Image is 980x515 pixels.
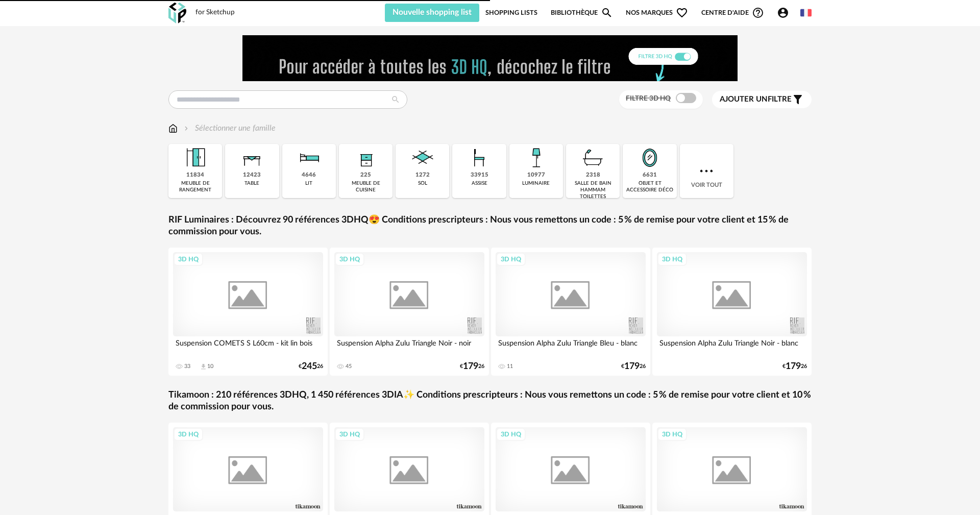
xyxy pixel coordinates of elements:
a: 3D HQ Suspension Alpha Zulu Triangle Noir - blanc €17926 [652,248,812,376]
div: 3D HQ [496,428,526,441]
div: 33915 [471,171,488,179]
span: Account Circle icon [777,7,789,19]
div: 3D HQ [657,253,687,266]
img: fr [800,7,812,18]
a: Tikamoon : 210 références 3DHQ, 1 450 références 3DIA✨ Conditions prescripteurs : Nous vous remet... [168,389,812,413]
span: Download icon [200,363,207,371]
span: 245 [302,363,317,370]
a: 3D HQ Suspension Alpha Zulu Triangle Bleu - blanc 11 €17926 [491,248,650,376]
button: Nouvelle shopping list [385,4,479,22]
a: Shopping Lists [485,4,537,22]
div: for Sketchup [195,8,235,17]
div: Suspension Alpha Zulu Triangle Noir - noir [334,336,484,357]
div: € 26 [782,363,807,370]
img: OXP [168,3,186,23]
div: € 26 [621,363,646,370]
div: 225 [360,171,371,179]
span: Magnify icon [601,7,613,19]
div: 4646 [302,171,316,179]
div: 2318 [586,171,600,179]
span: Nos marques [626,4,688,22]
div: assise [472,180,487,187]
div: sol [418,180,427,187]
img: FILTRE%20HQ%20NEW_V1%20(4).gif [242,35,738,81]
div: € 26 [460,363,484,370]
div: Sélectionner une famille [182,122,276,134]
span: Centre d'aideHelp Circle Outline icon [701,7,764,19]
div: 3D HQ [496,253,526,266]
a: 3D HQ Suspension Alpha Zulu Triangle Noir - noir 45 €17926 [330,248,489,376]
img: Meuble%20de%20rangement.png [182,144,209,171]
div: Suspension Alpha Zulu Triangle Noir - blanc [657,336,807,357]
div: 11 [507,363,513,370]
div: 3D HQ [335,253,364,266]
img: Miroir.png [636,144,664,171]
div: salle de bain hammam toilettes [569,180,617,200]
div: 33 [184,363,190,370]
div: 10 [207,363,213,370]
div: 3D HQ [657,428,687,441]
span: 179 [463,363,478,370]
span: Filter icon [792,93,804,106]
img: svg+xml;base64,PHN2ZyB3aWR0aD0iMTYiIGhlaWdodD0iMTciIHZpZXdCb3g9IjAgMCAxNiAxNyIgZmlsbD0ibm9uZSIgeG... [168,122,178,134]
div: 6631 [643,171,657,179]
div: 10977 [527,171,545,179]
div: 45 [346,363,352,370]
span: Ajouter un [720,95,768,103]
img: Table.png [238,144,266,171]
span: Heart Outline icon [676,7,688,19]
button: Ajouter unfiltre Filter icon [712,91,812,108]
div: lit [305,180,312,187]
div: meuble de rangement [171,180,219,193]
span: 179 [624,363,640,370]
img: Luminaire.png [522,144,550,171]
img: Rangement.png [352,144,380,171]
img: Salle%20de%20bain.png [579,144,607,171]
span: 179 [786,363,801,370]
div: € 26 [299,363,323,370]
a: 3D HQ Suspension COMETS S L60cm - kit lin bois 33 Download icon 10 €24526 [168,248,328,376]
span: Account Circle icon [777,7,794,19]
div: 3D HQ [174,428,203,441]
img: Sol.png [409,144,436,171]
div: 3D HQ [174,253,203,266]
span: Filtre 3D HQ [626,95,671,102]
div: Suspension COMETS S L60cm - kit lin bois [173,336,323,357]
a: BibliothèqueMagnify icon [551,4,613,22]
div: 12423 [243,171,261,179]
div: objet et accessoire déco [626,180,673,193]
img: Assise.png [465,144,493,171]
span: filtre [720,94,792,105]
div: table [244,180,259,187]
div: Suspension Alpha Zulu Triangle Bleu - blanc [496,336,646,357]
a: RIF Luminaires : Découvrez 90 références 3DHQ😍 Conditions prescripteurs : Nous vous remettons un ... [168,214,812,238]
span: Nouvelle shopping list [393,8,472,16]
div: 1272 [415,171,430,179]
div: 3D HQ [335,428,364,441]
img: Literie.png [295,144,323,171]
img: svg+xml;base64,PHN2ZyB3aWR0aD0iMTYiIGhlaWdodD0iMTYiIHZpZXdCb3g9IjAgMCAxNiAxNiIgZmlsbD0ibm9uZSIgeG... [182,122,190,134]
img: more.7b13dc1.svg [697,162,716,180]
div: Voir tout [680,144,733,198]
div: luminaire [522,180,550,187]
span: Help Circle Outline icon [752,7,764,19]
div: 11834 [186,171,204,179]
div: meuble de cuisine [342,180,389,193]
